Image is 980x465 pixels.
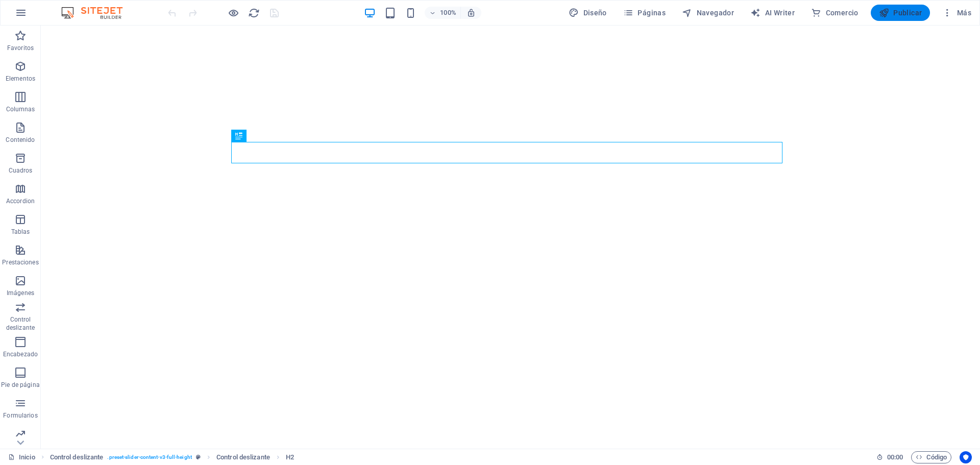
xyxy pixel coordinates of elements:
[960,451,972,463] button: Usercentrics
[196,454,201,460] i: Este elemento es un preajuste personalizable
[440,7,456,19] h6: 100%
[871,5,930,21] button: Publicar
[807,5,863,21] button: Comercio
[6,75,35,83] p: Elementos
[569,8,607,18] span: Diseño
[216,451,270,463] span: Haz clic para seleccionar y doble clic para editar
[678,5,738,21] button: Navegador
[425,7,461,19] button: 100%
[565,5,611,21] div: Diseño (Ctrl+Alt+Y)
[911,451,951,463] button: Código
[887,451,903,463] span: 00 00
[8,451,35,463] a: Haz clic para cancelar la selección y doble clic para abrir páginas
[942,8,971,18] span: Más
[11,228,30,236] p: Tablas
[59,7,135,19] img: Editor Logo
[1,381,39,389] p: Pie de página
[9,166,33,175] p: Cuadros
[750,8,795,18] span: AI Writer
[876,451,903,463] h6: Tiempo de la sesión
[107,451,191,463] span: . preset-slider-content-v3-full-height
[811,8,859,18] span: Comercio
[50,451,294,463] nav: breadcrumb
[6,197,35,205] p: Accordion
[248,7,260,19] i: Volver a cargar página
[50,451,104,463] span: Haz clic para seleccionar y doble clic para editar
[6,105,35,113] p: Columnas
[7,44,34,52] p: Favoritos
[565,5,611,21] button: Diseño
[227,7,239,19] button: Haz clic para salir del modo de previsualización y seguir editando
[2,258,38,266] p: Prestaciones
[916,451,947,463] span: Código
[623,8,666,18] span: Páginas
[6,136,35,144] p: Contenido
[7,289,34,297] p: Imágenes
[879,8,922,18] span: Publicar
[286,451,294,463] span: Haz clic para seleccionar y doble clic para editar
[746,5,799,21] button: AI Writer
[467,8,476,17] i: Al redimensionar, ajustar el nivel de zoom automáticamente para ajustarse al dispositivo elegido.
[682,8,734,18] span: Navegador
[938,5,975,21] button: Más
[248,7,260,19] button: reload
[619,5,670,21] button: Páginas
[894,453,896,461] span: :
[3,411,37,420] p: Formularios
[3,350,38,358] p: Encabezado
